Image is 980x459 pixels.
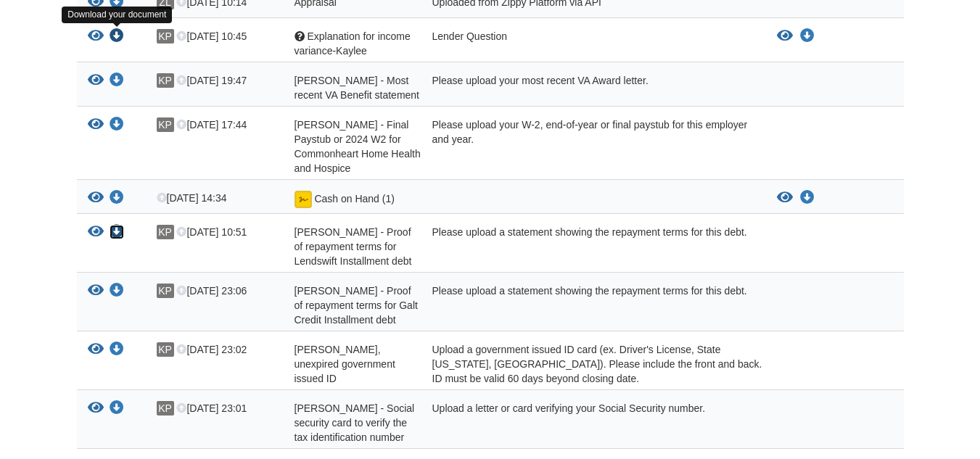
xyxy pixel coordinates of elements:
button: View Kayelee Perry - Proof of repayment terms for Galt Credit Installment debt [88,284,104,299]
button: View Cash on Hand (1) [777,191,793,205]
span: [DATE] 23:01 [176,402,247,414]
div: Please upload your most recent VA Award letter. [421,73,766,102]
span: KP [157,117,174,132]
span: KP [157,401,174,415]
span: KP [157,284,174,298]
div: Upload a letter or card verifying your Social Security number. [421,401,766,444]
span: KP [157,29,174,44]
div: Please upload your W-2, end-of-year or final paystub for this employer and year. [421,117,766,175]
button: View Explanation for income variance-Kaylee [88,29,104,44]
button: View Kenneth Perry - Valid, unexpired government issued ID [88,342,104,357]
div: Please upload a statement showing the repayment terms for this debt. [421,225,766,268]
button: View Cash on Hand (1) [88,191,104,206]
a: Download Kenneth Perry - Valid, unexpired government issued ID [110,344,124,356]
span: KP [157,73,174,88]
span: [DATE] 14:34 [157,192,227,204]
span: [PERSON_NAME] - Final Paystub or 2024 W2 for Commonheart Home Health and Hospice [295,119,421,174]
span: [PERSON_NAME] - Proof of repayment terms for Lendswift Installment debt [295,226,412,267]
a: Download Kayelee Perry - Proof of repayment terms for Lendswift Installment debt [110,227,124,239]
div: Please upload a statement showing the repayment terms for this debt. [421,284,766,327]
button: View Explanation for income variance-Kaylee [777,29,793,44]
button: View Kenneth Perry - Most recent VA Benefit statement [88,73,104,88]
span: [PERSON_NAME], unexpired government issued ID [295,344,395,384]
a: Download Cash on Hand (1) [110,193,124,204]
a: Download Cash on Hand (1) [800,192,815,204]
span: [DATE] 19:47 [176,75,247,86]
span: [PERSON_NAME] - Social security card to verify the tax identification number [295,402,415,443]
a: Download Kayelee Perry - Proof of repayment terms for Galt Credit Installment debt [110,286,124,297]
span: [PERSON_NAME] - Proof of repayment terms for Galt Credit Installment debt [295,285,418,326]
span: KP [157,225,174,239]
img: Document fully signed [295,191,312,208]
div: Download your document [62,7,172,23]
span: [DATE] 23:06 [176,285,247,297]
span: Cash on Hand (1) [314,193,395,204]
span: [PERSON_NAME] - Most recent VA Benefit statement [295,75,420,101]
span: [DATE] 10:45 [176,30,247,42]
div: Lender Question [421,29,766,58]
span: [DATE] 17:44 [176,119,247,131]
button: View Kayelee Perry - Final Paystub or 2024 W2 for Commonheart Home Health and Hospice [88,117,104,133]
a: Download Explanation for income variance-Kaylee [110,31,124,43]
span: [DATE] 10:51 [176,226,247,238]
button: View Kenneth Perry - Social security card to verify the tax identification number [88,401,104,416]
span: KP [157,342,174,357]
div: Upload a government issued ID card (ex. Driver's License, State [US_STATE], [GEOGRAPHIC_DATA]). P... [421,342,766,386]
a: Download Kayelee Perry - Final Paystub or 2024 W2 for Commonheart Home Health and Hospice [110,120,124,131]
a: Download Kenneth Perry - Social security card to verify the tax identification number [110,403,124,415]
button: View Kayelee Perry - Proof of repayment terms for Lendswift Installment debt [88,225,104,240]
a: Download Explanation for income variance-Kaylee [800,30,815,42]
span: [DATE] 23:02 [176,344,247,355]
a: Download Kenneth Perry - Most recent VA Benefit statement [110,75,124,87]
span: Explanation for income variance-Kaylee [295,30,411,57]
